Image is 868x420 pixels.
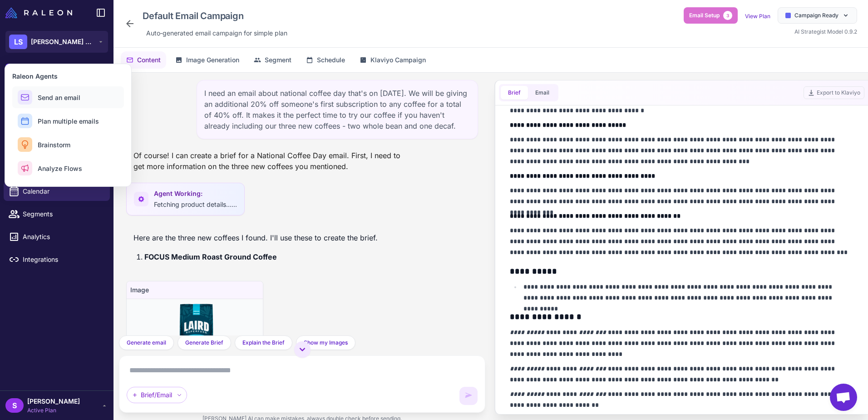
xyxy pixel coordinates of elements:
button: LS[PERSON_NAME] Superfood [5,31,108,53]
button: Generate email [119,335,174,350]
span: Klaviyo Campaign [370,55,426,65]
span: [PERSON_NAME] [27,396,80,406]
a: Campaigns [4,159,110,178]
strong: FOCUS Medium Roast Ground Coffee [144,252,277,261]
span: Image Generation [186,55,239,65]
div: LS [9,35,27,49]
div: I need an email about national coffee day that's on [DATE]. We will be giving an additional 20% o... [197,80,478,139]
span: 3 [723,11,732,20]
span: Schedule [317,55,345,65]
button: Plan multiple emails [12,110,124,132]
a: Chats [4,91,110,110]
button: Generate Brief [178,335,231,350]
a: Analytics [4,227,110,246]
span: AI Strategist Model 0.9.2 [794,28,857,35]
div: Brief/Email [127,387,187,403]
span: Generate email [127,339,166,347]
span: Send an email [38,93,80,102]
h3: Raleon Agents [12,71,124,81]
span: Integrations [23,255,103,265]
span: Campaign Ready [794,11,838,20]
button: Brief [501,86,528,100]
span: Active Plan [27,406,80,415]
span: Analytics [23,232,103,242]
span: [PERSON_NAME] Superfood [31,37,94,47]
div: S [5,398,24,413]
span: Email Setup [689,11,720,20]
button: Schedule [301,51,350,69]
span: Segment [265,55,291,65]
button: Explain the Brief [235,335,292,350]
div: Click to edit campaign name [139,7,291,25]
span: Generate Brief [185,339,223,347]
span: Content [137,55,161,65]
button: Content [121,51,166,69]
button: Brainstorm [12,134,124,155]
button: Email Setup3 [684,7,738,24]
button: Send an email [12,86,124,108]
button: Export to Klaviyo [804,86,864,99]
span: Calendar [23,186,103,196]
button: Image Generation [170,51,245,69]
span: Segments [23,209,103,219]
span: Auto‑generated email campaign for simple plan [146,28,287,38]
span: Analyze Flows [38,164,82,173]
button: Email [528,86,557,100]
a: Calendar [4,182,110,201]
span: Explain the Brief [242,339,285,347]
a: Brief Design [4,136,110,155]
div: Of course! I can create a brief for a National Coffee Day email. First, I need to get more inform... [126,146,408,175]
div: Click to edit description [143,26,291,40]
a: Segments [4,205,110,224]
span: Fetching product details...... [154,200,237,208]
h4: Image [130,285,259,295]
a: View Plan [745,13,770,20]
span: Show my Images [304,339,348,347]
a: Integrations [4,250,110,269]
button: Segment [248,51,297,69]
img: Raleon Logo [5,7,72,18]
a: Knowledge [4,114,110,133]
button: Analyze Flows [12,157,124,179]
span: Agent Working: [154,189,237,199]
div: Open chat [830,384,857,411]
button: Klaviyo Campaign [354,51,431,69]
a: Raleon Logo [5,7,76,18]
p: Here are the three new coffees I found. I'll use these to create the brief. [133,232,378,244]
span: Plan multiple emails [38,116,99,126]
span: Brainstorm [38,140,70,150]
button: Show my Images [296,335,355,350]
img: Image [149,299,240,390]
